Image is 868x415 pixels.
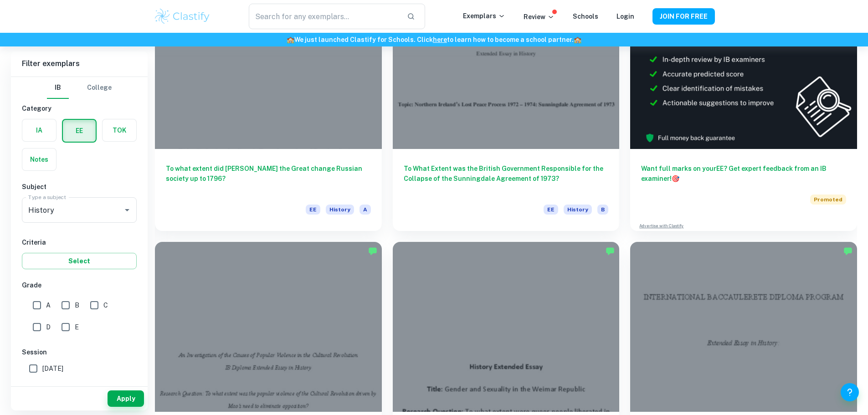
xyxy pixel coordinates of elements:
span: History [326,205,354,215]
button: TOK [103,119,136,141]
button: IA [22,119,56,141]
a: here [433,36,447,43]
img: Marked [843,246,853,256]
h6: Session [22,347,137,357]
span: B [75,300,79,310]
h6: Want full marks on your EE ? Get expert feedback from an IB examiner! [641,164,846,184]
h6: Category [22,103,137,113]
img: Marked [368,246,377,256]
span: 🎯 [672,175,679,182]
div: Filter type choice [47,77,112,99]
img: Marked [606,246,615,256]
span: D [46,322,51,332]
a: Advertise with Clastify [639,223,683,229]
label: Type a subject [28,193,66,201]
span: A [360,205,371,215]
button: Help and Feedback [841,383,859,401]
span: E [75,322,79,332]
p: Review [524,12,555,22]
h6: Grade [22,280,137,290]
span: 🏫 [574,36,581,43]
button: JOIN FOR FREE [652,8,715,25]
span: EE [544,205,558,215]
h6: Subject [22,182,137,192]
input: Search for any exemplars... [249,4,399,29]
span: [DATE] [42,364,63,374]
span: B [597,205,608,215]
span: May 2025 [42,382,72,392]
h6: To What Extent was the British Government Responsible for the Collapse of the Sunningdale Agreeme... [404,164,609,194]
p: Exemplars [463,11,505,21]
span: C [103,300,108,310]
button: College [87,77,112,99]
h6: We just launched Clastify for Schools. Click to learn how to become a school partner. [2,35,866,45]
button: Apply [108,390,144,407]
button: Notes [22,149,56,170]
a: Schools [573,13,598,20]
span: History [564,205,592,215]
a: Login [616,13,634,20]
h6: Filter exemplars [11,51,148,77]
img: Clastify logo [154,7,211,26]
span: Promoted [810,195,846,205]
button: IB [47,77,69,99]
button: Open [121,204,134,216]
h6: To what extent did [PERSON_NAME] the Great change Russian society up to 1796? [166,164,371,194]
button: EE [63,120,96,142]
span: A [46,300,51,310]
button: Select [22,253,137,269]
span: 🏫 [287,36,294,43]
h6: Criteria [22,237,137,247]
span: EE [306,205,320,215]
